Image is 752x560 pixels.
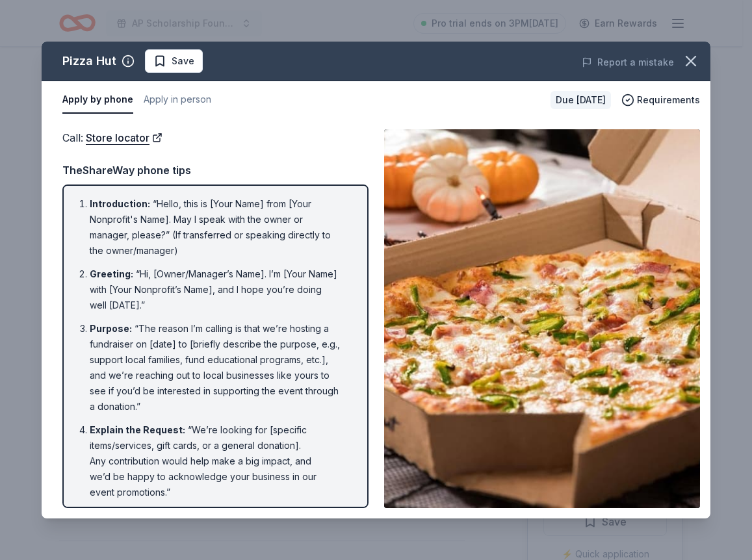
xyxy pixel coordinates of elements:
span: Purpose : [90,323,132,334]
span: Introduction : [90,198,150,209]
div: Pizza Hut [62,51,116,71]
li: “Hi, [Owner/Manager’s Name]. I’m [Your Name] with [Your Nonprofit’s Name], and I hope you’re doin... [90,266,349,313]
button: Report a mistake [582,55,674,70]
img: Image for Pizza Hut [384,129,700,508]
li: “Hello, this is [Your Name] from [Your Nonprofit's Name]. May I speak with the owner or manager, ... [90,196,349,259]
span: Save [172,53,194,69]
div: TheShareWay phone tips [62,162,369,179]
li: “We’re looking for [specific items/services, gift cards, or a general donation]. Any contribution... [90,422,349,500]
div: Call : [62,129,369,146]
button: Save [145,49,203,73]
li: “The reason I’m calling is that we’re hosting a fundraiser on [date] to [briefly describe the pur... [90,321,349,414]
button: Apply in person [144,86,211,114]
button: Requirements [621,92,700,108]
span: Explain the Request : [90,424,185,435]
span: Requirements [637,92,700,108]
span: Greeting : [90,268,133,279]
div: Due [DATE] [551,91,611,109]
a: Store locator [86,129,162,146]
button: Apply by phone [62,86,133,114]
